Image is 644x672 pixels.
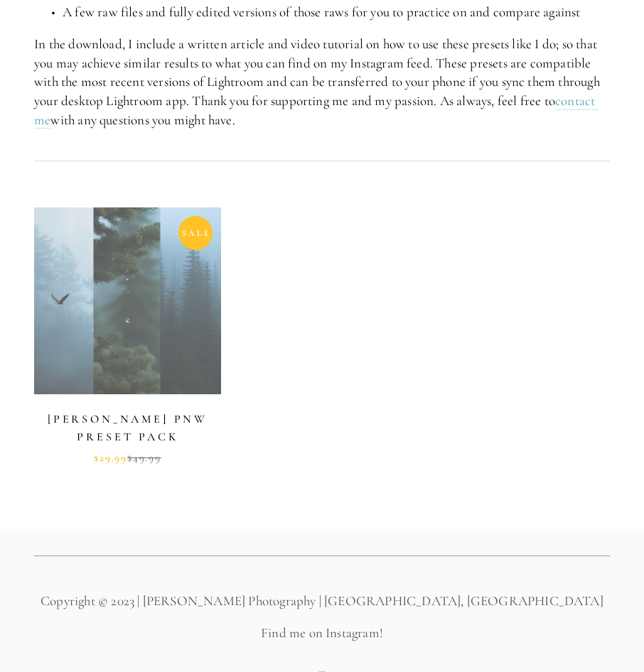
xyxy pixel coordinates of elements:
[34,592,610,611] p: Copyright © 2023 | [PERSON_NAME] Photography | [GEOGRAPHIC_DATA], [GEOGRAPHIC_DATA]
[34,624,610,643] p: Find me on Instagram!
[34,451,221,464] div: $29.99
[34,35,610,129] p: In the download, I include a written article and video tutorial on how to use these presets like ...
[127,451,161,464] span: $49.99
[63,3,610,22] p: A few raw files and fully edited versions of those raws for you to practice on and compare against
